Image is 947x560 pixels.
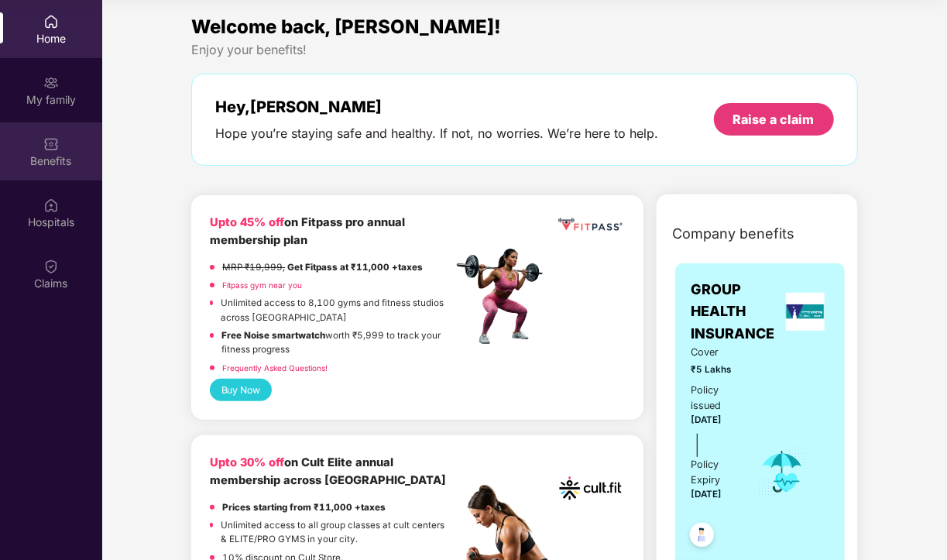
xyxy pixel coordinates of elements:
strong: Prices starting from ₹11,000 +taxes [222,502,386,513]
b: on Cult Elite annual membership across [GEOGRAPHIC_DATA] [210,455,446,487]
button: Buy Now [210,379,272,401]
div: Hope you’re staying safe and healthy. If not, no worries. We’re here to help. [215,125,658,142]
a: Frequently Asked Questions! [222,363,328,373]
img: svg+xml;base64,PHN2ZyBpZD0iSG9tZSIgeG1sbnM9Imh0dHA6Ly93d3cudzMub3JnLzIwMDAvc3ZnIiB3aWR0aD0iMjAiIG... [43,14,59,29]
img: svg+xml;base64,PHN2ZyBpZD0iSG9zcGl0YWxzIiB4bWxucz0iaHR0cDovL3d3dy53My5vcmcvMjAwMC9zdmciIHdpZHRoPS... [43,198,59,213]
img: fpp.png [452,245,556,349]
div: Policy Expiry [691,457,736,488]
b: Upto 45% off [210,215,284,229]
img: svg+xml;base64,PHN2ZyB3aWR0aD0iMjAiIGhlaWdodD0iMjAiIHZpZXdCb3g9IjAgMCAyMCAyMCIgZmlsbD0ibm9uZSIgeG... [43,75,59,91]
div: Policy issued [691,383,736,414]
del: MRP ₹19,999, [222,262,285,273]
div: Hey, [PERSON_NAME] [215,98,658,116]
img: insurerLogo [786,293,825,331]
span: Cover [691,345,736,360]
p: worth ₹5,999 to track your fitness progress [221,328,452,357]
b: Upto 30% off [210,455,284,469]
strong: Free Noise smartwatch [221,330,325,341]
strong: Get Fitpass at ₹11,000 +taxes [287,262,423,273]
img: svg+xml;base64,PHN2ZyBpZD0iQ2xhaW0iIHhtbG5zPSJodHRwOi8vd3d3LnczLm9yZy8yMDAwL3N2ZyIgd2lkdGg9IjIwIi... [43,259,59,274]
img: cult.png [556,454,625,523]
span: ₹5 Lakhs [691,362,736,376]
span: [DATE] [691,489,722,500]
img: svg+xml;base64,PHN2ZyBpZD0iQmVuZWZpdHMiIHhtbG5zPSJodHRwOi8vd3d3LnczLm9yZy8yMDAwL3N2ZyIgd2lkdGg9Ij... [43,136,59,152]
img: svg+xml;base64,PHN2ZyB4bWxucz0iaHR0cDovL3d3dy53My5vcmcvMjAwMC9zdmciIHdpZHRoPSI0OC45NDMiIGhlaWdodD... [683,518,721,556]
div: Raise a claim [733,111,815,128]
img: fppp.png [556,214,625,235]
div: Enjoy your benefits! [191,42,857,58]
p: Unlimited access to all group classes at cult centers & ELITE/PRO GYMS in your city. [221,518,452,547]
span: GROUP HEALTH INSURANCE [691,279,782,345]
img: icon [757,446,808,497]
a: Fitpass gym near you [222,280,302,290]
p: Unlimited access to 8,100 gyms and fitness studios across [GEOGRAPHIC_DATA] [221,296,452,325]
b: on Fitpass pro annual membership plan [210,215,405,247]
span: Company benefits [672,223,794,245]
span: Welcome back, [PERSON_NAME]! [191,15,501,38]
span: [DATE] [691,414,722,425]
